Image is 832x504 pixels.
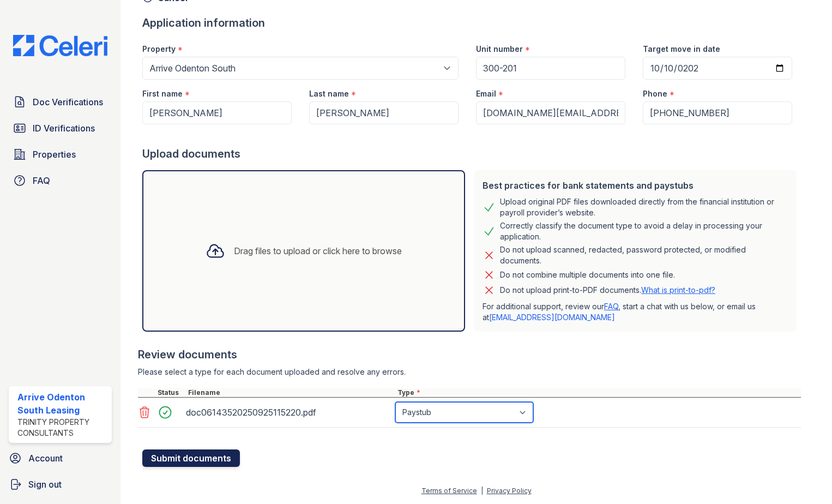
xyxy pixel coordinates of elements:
a: Privacy Policy [487,487,532,495]
span: Properties [33,148,76,161]
a: Doc Verifications [9,91,112,113]
a: Account [4,447,116,469]
label: Target move in date [643,44,720,55]
div: Best practices for bank statements and paystubs [483,179,788,192]
img: CE_Logo_Blue-a8612792a0a2168367f1c8372b55b34899dd931a85d93a1a3d3e32e68fde9ad4.png [4,35,116,56]
span: Doc Verifications [33,95,103,109]
label: First name [142,88,183,99]
div: Upload documents [142,146,801,161]
div: Status [155,388,186,397]
a: Terms of Service [421,487,477,495]
div: Review documents [138,347,801,362]
label: Phone [643,88,667,99]
div: Upload original PDF files downloaded directly from the financial institution or payroll provider’... [500,196,788,218]
div: doc06143520250925115220.pdf [186,404,391,421]
label: Unit number [476,44,523,55]
a: [EMAIL_ADDRESS][DOMAIN_NAME] [489,313,615,322]
div: | [481,487,483,495]
div: Type [395,388,801,397]
div: Correctly classify the document type to avoid a delay in processing your application. [500,220,788,242]
span: Sign out [28,478,62,491]
p: For additional support, review our , start a chat with us below, or email us at [483,301,788,323]
a: FAQ [604,302,618,311]
p: Do not upload print-to-PDF documents. [500,285,715,296]
label: Property [142,44,176,55]
div: Filename [186,388,395,397]
a: ID Verifications [9,117,112,139]
span: ID Verifications [33,122,95,135]
label: Last name [309,88,349,99]
div: Please select a type for each document uploaded and resolve any errors. [138,367,801,377]
a: Sign out [4,473,116,495]
span: FAQ [33,174,50,187]
a: Properties [9,143,112,165]
a: What is print-to-pdf? [641,285,715,295]
span: Account [28,452,63,465]
label: Email [476,88,496,99]
div: Do not upload scanned, redacted, password protected, or modified documents. [500,244,788,266]
div: Trinity Property Consultants [17,417,107,439]
div: Application information [142,15,801,31]
button: Submit documents [142,449,240,467]
a: FAQ [9,170,112,191]
div: Arrive Odenton South Leasing [17,391,107,417]
div: Drag files to upload or click here to browse [234,244,402,257]
div: Do not combine multiple documents into one file. [500,268,675,281]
